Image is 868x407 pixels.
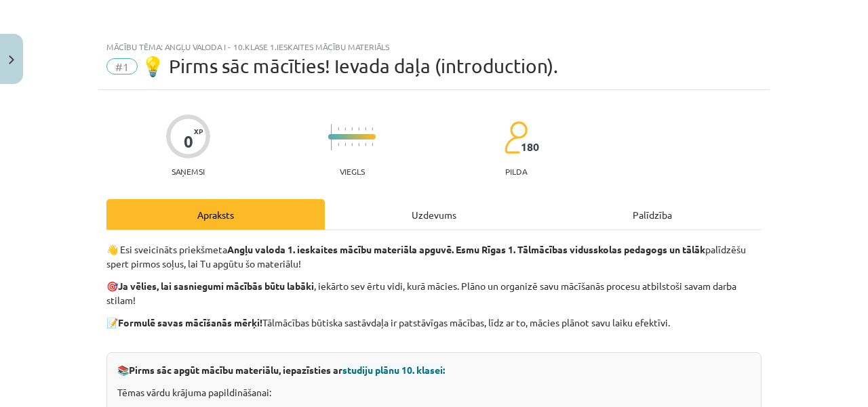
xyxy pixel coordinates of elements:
p: Viegls [340,167,365,176]
img: icon-short-line-57e1e144782c952c97e751825c79c345078a6d821885a25fce030b3d8c18986b.svg [372,127,373,131]
span: XP [194,127,203,135]
img: icon-short-line-57e1e144782c952c97e751825c79c345078a6d821885a25fce030b3d8c18986b.svg [338,127,339,131]
strong: Angļu valoda 1. ieskaites mācību materiāla apguvē. Esmu Rīgas 1. Tālmācības vidusskolas pedagogs ... [227,243,705,255]
img: icon-short-line-57e1e144782c952c97e751825c79c345078a6d821885a25fce030b3d8c18986b.svg [344,127,346,131]
img: icon-close-lesson-0947bae3869378f0d4975bcd49f059093ad1ed9edebbc8119c70593378902aed.svg [9,56,14,64]
span: 180 [521,141,539,153]
p: Saņemsi [166,167,210,176]
img: icon-short-line-57e1e144782c952c97e751825c79c345078a6d821885a25fce030b3d8c18986b.svg [365,143,366,146]
strong: Ja vēlies, lai sasniegumi mācībās būtu labāki [118,280,314,292]
img: icon-short-line-57e1e144782c952c97e751825c79c345078a6d821885a25fce030b3d8c18986b.svg [372,143,373,146]
img: icon-short-line-57e1e144782c952c97e751825c79c345078a6d821885a25fce030b3d8c18986b.svg [358,143,359,146]
img: icon-short-line-57e1e144782c952c97e751825c79c345078a6d821885a25fce030b3d8c18986b.svg [351,143,353,146]
p: 👋 Esi sveicināts priekšmeta palīdzēšu spert pirmos soļus, lai Tu apgūtu šo materiālu! [106,242,762,271]
div: Palīdzība [543,199,762,230]
p: pilda [505,167,527,176]
div: 0 [184,132,193,151]
img: students-c634bb4e5e11cddfef0936a35e636f08e4e9abd3cc4e673bd6f9a4125e45ecb1.svg [504,121,528,154]
img: icon-short-line-57e1e144782c952c97e751825c79c345078a6d821885a25fce030b3d8c18986b.svg [365,127,366,131]
span: #1 [106,58,138,74]
p: Tēmas vārdu krājuma papildināšanai: [117,385,751,400]
div: Uzdevums [325,199,543,230]
strong: Formulē savas mācīšanās mērķi! [118,316,262,328]
p: 🎯 , iekārto sev ērtu vidi, kurā mācies. Plāno un organizē savu mācīšanās procesu atbilstoši savam... [106,279,762,307]
div: Mācību tēma: Angļu valoda i - 10.klase 1.ieskaites mācību materiāls [106,42,762,51]
span: studiju plānu 10. klasei: [342,364,445,376]
div: Apraksts [106,199,325,230]
p: 📝 Tālmācības būtiska sastāvdaļa ir patstāvīgas mācības, līdz ar to, mācies plānot savu laiku efek... [106,316,762,344]
span: 💡 Pirms sāc mācīties! Ievada daļa (introduction). [141,55,558,77]
img: icon-short-line-57e1e144782c952c97e751825c79c345078a6d821885a25fce030b3d8c18986b.svg [344,143,346,146]
p: 📚 [117,363,751,377]
img: icon-long-line-d9ea69661e0d244f92f715978eff75569469978d946b2353a9bb055b3ed8787d.svg [331,124,332,150]
img: icon-short-line-57e1e144782c952c97e751825c79c345078a6d821885a25fce030b3d8c18986b.svg [358,127,359,131]
img: icon-short-line-57e1e144782c952c97e751825c79c345078a6d821885a25fce030b3d8c18986b.svg [338,143,339,146]
strong: Pirms sāc apgūt mācību materiālu, iepazīsties ar [129,364,445,376]
img: icon-short-line-57e1e144782c952c97e751825c79c345078a6d821885a25fce030b3d8c18986b.svg [351,127,353,131]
